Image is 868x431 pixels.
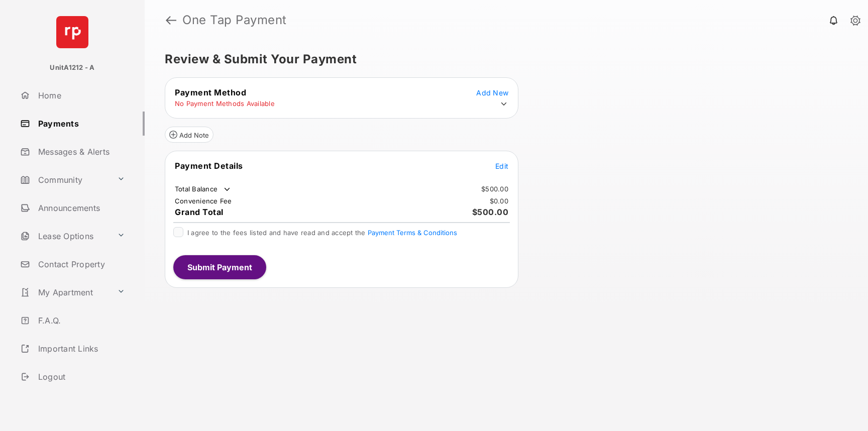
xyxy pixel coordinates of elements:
[165,127,213,143] button: Add Note
[187,229,457,237] span: I agree to the fees listed and have read and accept the
[182,14,287,26] strong: One Tap Payment
[56,16,88,48] img: svg+xml;base64,PHN2ZyB4bWxucz0iaHR0cDovL3d3dy53My5vcmcvMjAwMC9zdmciIHdpZHRoPSI2NCIgaGVpZ2h0PSI2NC...
[16,196,145,220] a: Announcements
[174,184,232,194] td: Total Balance
[495,162,508,170] span: Edit
[175,87,246,97] span: Payment Method
[16,140,145,164] a: Messages & Alerts
[175,207,224,217] span: Grand Total
[16,308,145,333] a: F.A.Q.
[476,88,508,97] span: Add New
[489,196,509,205] td: $0.00
[495,161,508,171] button: Edit
[174,196,233,205] td: Convenience Fee
[16,112,145,136] a: Payments
[472,207,509,217] span: $500.00
[368,229,457,237] button: I agree to the fees listed and have read and accept the
[175,161,243,171] span: Payment Details
[174,99,275,108] td: No Payment Methods Available
[173,255,266,279] button: Submit Payment
[476,87,508,97] button: Add New
[16,224,113,248] a: Lease Options
[16,280,113,304] a: My Apartment
[50,63,94,73] p: UnitA1212 - A
[16,168,113,192] a: Community
[16,252,145,276] a: Contact Property
[16,337,129,361] a: Important Links
[481,184,509,193] td: $500.00
[16,365,145,389] a: Logout
[165,53,840,65] h5: Review & Submit Your Payment
[16,83,145,107] a: Home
